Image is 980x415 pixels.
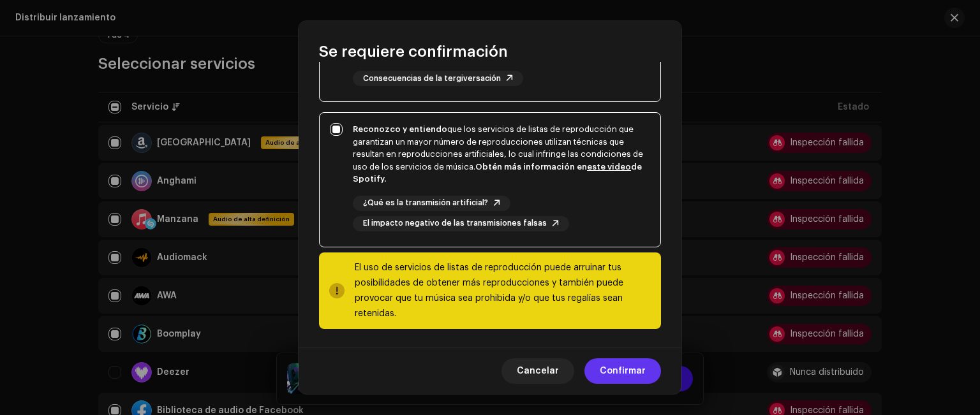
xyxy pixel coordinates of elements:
[587,163,631,171] a: este video
[584,358,661,384] button: Confirmar
[600,367,646,375] font: Confirmar
[319,112,661,247] p-togglebutton: Reconozco y entiendoque los servicios de listas de reproducción que garantizan un mayor número de...
[355,263,623,318] font: El uso de servicios de listas de reproducción puede arruinar tus posibilidades de obtener más rep...
[363,199,488,207] font: ¿Qué es la transmisión artificial?
[475,163,587,171] font: Obtén más información en
[319,44,508,59] font: Se requiere confirmación
[363,75,501,82] font: Consecuencias de la tergiversación
[353,163,642,184] font: de Spotify.
[501,358,574,384] button: Cancelar
[353,125,643,171] font: que los servicios de listas de reproducción que garantizan un mayor número de reproducciones util...
[363,219,547,227] font: El impacto negativo de las transmisiones falsas
[517,367,559,375] font: Cancelar
[353,125,447,133] font: Reconozco y entiendo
